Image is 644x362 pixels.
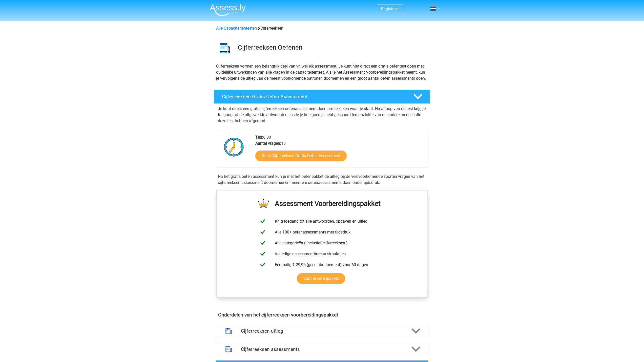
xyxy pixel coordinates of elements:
[218,106,426,124] p: Je kunt direct een gratis cijferreeksen oefenassessment doen om te kijken waar je staat. Na afloo...
[222,325,235,337] img: cijferreeksen uitleg
[214,25,430,31] div: Cijferreeksen
[252,134,428,167] div: 6:00 10
[210,4,246,16] img: Assessly
[241,328,403,334] h4: Cijferreeksen uitleg
[221,134,247,160] img: Klok
[214,37,236,59] img: cijferreeksen
[381,6,399,11] a: Registreer
[216,26,257,31] a: Alle Capaciteitentesten
[218,312,426,318] h4: Onderdelen van het cijferreeksen voorbereidingspakket
[255,151,347,161] a: Start Cijferreeksen Gratis Oefen Assessment
[255,135,263,140] b: Tijd:
[214,324,430,338] a: uitleg Cijferreeksen uitleg
[216,63,428,81] p: Cijferreeksen vormen een belangrijk deel van vrijwel elk assessment. Je kunt hier direct een grat...
[238,44,426,51] h3: Cijferreeksen Oefenen
[241,346,403,352] h4: Cijferreeksen assessments
[297,273,345,284] a: Start je oefenpakket
[214,342,430,356] a: assessments Cijferreeksen assessments
[216,174,428,186] div: Na het gratis oefen assessment kun je met het oefenpakket de uitleg bij de veelvoorkomende soorte...
[212,90,432,104] a: Cijferreeksen Gratis Oefen Assessment
[222,343,235,356] img: cijferreeksen assessments
[255,141,281,146] b: Aantal vragen:
[222,94,405,99] h4: Cijferreeksen Gratis Oefen Assessment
